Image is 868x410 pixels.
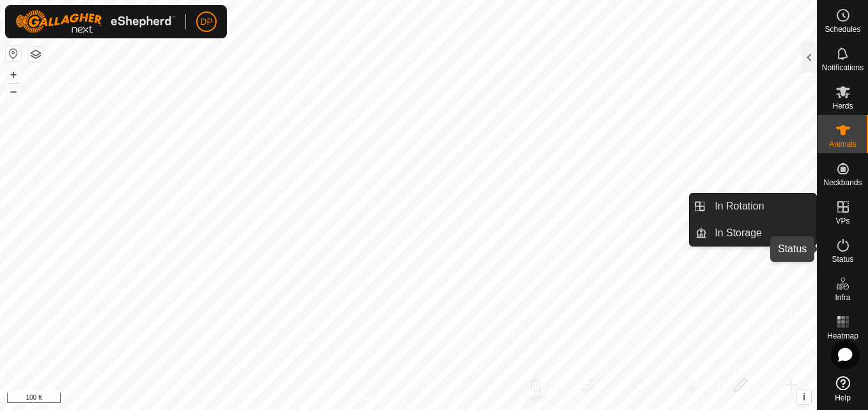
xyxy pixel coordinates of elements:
[358,393,406,405] a: Privacy Policy
[835,294,850,301] span: Infra
[803,391,805,402] span: i
[827,332,858,340] span: Heatmap
[6,84,21,99] button: –
[421,393,459,405] a: Contact Us
[715,199,764,214] span: In Rotation
[707,194,816,219] a: In Rotation
[829,140,856,148] span: Animals
[832,255,853,263] span: Status
[28,47,43,62] button: Map Layers
[15,10,175,33] img: Gallagher Logo
[835,217,849,225] span: VPs
[832,102,853,110] span: Herds
[835,394,851,402] span: Help
[707,220,816,246] a: In Storage
[797,390,811,404] button: i
[825,26,860,33] span: Schedules
[715,225,762,241] span: In Storage
[690,194,816,219] li: In Rotation
[200,15,212,29] span: DP
[822,64,864,72] span: Notifications
[690,220,816,246] li: In Storage
[6,67,21,82] button: +
[6,46,21,61] button: Reset Map
[818,371,868,407] a: Help
[823,179,862,186] span: Neckbands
